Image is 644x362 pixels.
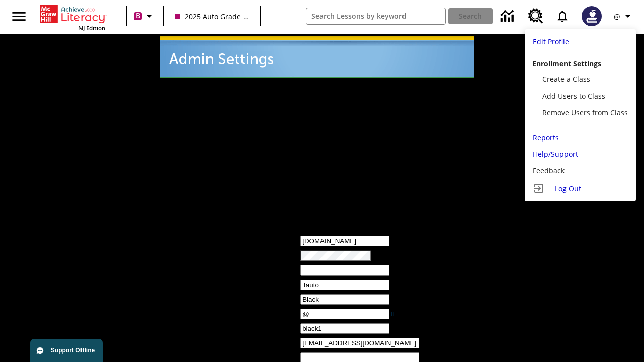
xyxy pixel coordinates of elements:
span: Feedback [533,166,565,175]
span: Reports [533,133,559,142]
span: Edit Profile [533,37,569,46]
span: Add Users to Class [542,91,605,101]
span: Enrollment Settings [532,59,601,68]
span: Remove Users from Class [542,108,628,117]
span: Help/Support [533,149,578,159]
span: Create a Class [542,74,590,84]
span: Log Out [555,184,581,193]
